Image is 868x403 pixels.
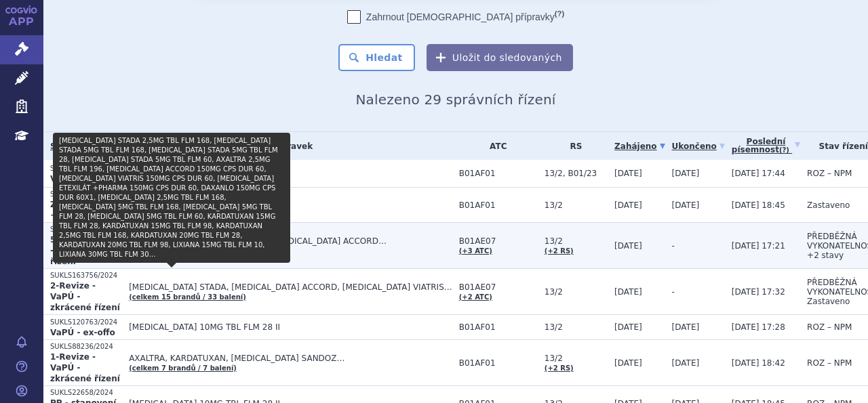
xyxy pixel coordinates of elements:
[50,342,122,352] p: SUKLS88236/2024
[732,322,785,332] span: [DATE] 17:28
[732,132,800,160] a: Poslednípísemnost(?)
[50,137,122,156] a: SPZN / Typ SŘ
[545,322,608,332] span: 13/2
[807,322,852,332] span: ROZ – NPM
[459,322,538,332] span: B01AF01
[50,281,120,312] strong: 2-Revize - VaPÚ - zkrácené řízení
[129,364,237,372] a: (celkem 7 brandů / 7 balení)
[129,236,452,246] span: [MEDICAL_DATA] STADA, AXALTRA, [MEDICAL_DATA] ACCORD…
[50,318,122,327] p: SUKLS120763/2024
[129,196,452,205] span: [MEDICAL_DATA]
[50,271,122,280] p: SUKLS163756/2024
[129,175,165,182] a: (5 balení)
[50,388,122,398] p: SUKLS22658/2024
[614,137,665,156] a: Zahájeno
[50,174,74,184] strong: VaPÚ
[50,190,122,199] p: SUKLS180232/2024
[807,169,852,178] span: ROZ – NPM
[459,293,492,301] a: (+2 ATC)
[538,132,608,160] th: RS
[129,354,452,363] span: AXALTRA, KARDATUXAN, [MEDICAL_DATA] SANDOZ…
[545,364,574,372] a: (+2 RS)
[452,132,538,160] th: ATC
[50,225,122,234] p: SUKLS163718/2024
[459,282,538,292] span: B01AE07
[122,132,452,160] th: Přípravek
[129,164,452,173] span: [MEDICAL_DATA]
[50,235,121,266] strong: 5-Revize - VaPú - zkrácené řízení
[347,10,564,24] label: Zahrnout [DEMOGRAPHIC_DATA] přípravky
[614,287,642,297] span: [DATE]
[672,200,700,210] span: [DATE]
[545,354,608,363] span: 13/2
[50,200,118,220] strong: Zrušení - VaPÚ + MC
[545,169,608,178] span: 13/2, B01/23
[614,169,642,178] span: [DATE]
[427,44,573,71] button: Uložit do sledovaných
[672,287,675,297] span: -
[779,146,789,154] abbr: (?)
[545,236,608,246] span: 13/2
[672,137,725,156] a: Ukončeno
[129,207,165,214] a: (3 balení)
[732,169,785,178] span: [DATE] 17:44
[459,358,538,368] span: B01AF01
[807,358,852,368] span: ROZ – NPM
[129,322,452,332] span: [MEDICAL_DATA] 10MG TBL FLM 28 II
[732,241,785,251] span: [DATE] 17:21
[614,241,642,251] span: [DATE]
[807,200,850,210] span: Zastaveno
[672,241,675,251] span: -
[50,352,120,383] strong: 1-Revize - VaPÚ - zkrácené řízení
[672,322,700,332] span: [DATE]
[614,358,642,368] span: [DATE]
[732,358,785,368] span: [DATE] 18:42
[545,200,608,210] span: 13/2
[459,169,538,178] span: B01AF01
[459,247,492,255] a: (+3 ATC)
[555,9,564,18] abbr: (?)
[672,358,700,368] span: [DATE]
[545,287,608,297] span: 13/2
[614,200,642,210] span: [DATE]
[129,293,246,301] a: (celkem 15 brandů / 33 balení)
[459,200,538,210] span: B01AF01
[545,247,574,255] a: (+2 RS)
[732,200,785,210] span: [DATE] 18:45
[129,247,246,255] a: (celkem 19 brandů / 57 balení)
[614,322,642,332] span: [DATE]
[355,91,555,108] span: Nalezeno 29 správních řízení
[459,236,538,246] span: B01AE07
[50,328,115,337] strong: VaPÚ - ex-offo
[50,164,122,173] p: SUKLS92633/2025
[338,44,415,71] button: Hledat
[129,282,452,292] span: [MEDICAL_DATA] STADA, [MEDICAL_DATA] ACCORD, [MEDICAL_DATA] VIATRIS…
[672,169,700,178] span: [DATE]
[732,287,785,297] span: [DATE] 17:32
